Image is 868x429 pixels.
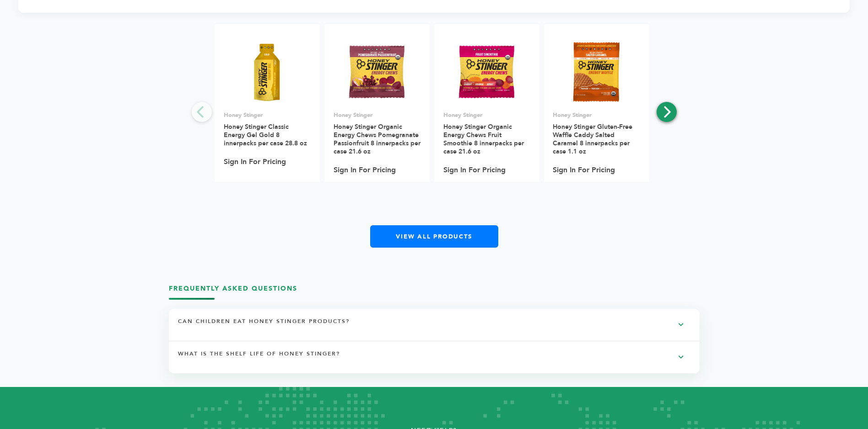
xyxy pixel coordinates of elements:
[443,111,530,119] p: Honey Stinger
[453,39,520,105] img: Honey Stinger Organic Energy Chews Fruit Smoothie 8 innerpacks per case 21.6 oz
[334,111,421,119] p: Honey Stinger
[344,39,410,105] img: Honey Stinger Organic Energy Chews Pomegranate Passionfruit 8 innerpacks per case 21.6 oz
[224,158,286,166] a: Sign In For Pricing
[553,122,632,156] a: Honey Stinger Gluten-Free Waffle Caddy Salted Caramel 8 innerpacks per case 1.1 oz
[334,122,421,156] a: Honey Stinger Organic Energy Chews Pomegranate Passionfruit 8 innerpacks per case 21.6 oz
[178,317,359,333] h4: Can children eat Honey Stinger products?
[563,39,630,105] img: Honey Stinger Gluten-Free Waffle Caddy Salted Caramel 8 innerpacks per case 1.1 oz
[224,111,311,119] p: Honey Stinger
[224,122,307,148] a: Honey Stinger Classic Energy Gel Gold 8 innerpacks per case 28.8 oz
[657,102,677,122] button: Next
[443,122,524,156] a: Honey Stinger Organic Energy Chews Fruit Smoothie 8 innerpacks per case 21.6 oz
[443,166,506,174] a: Sign In For Pricing
[334,166,396,174] a: Sign In For Pricing
[370,225,498,248] a: View All Products
[169,284,700,300] h3: Frequently Asked Questions
[553,166,615,174] a: Sign In For Pricing
[178,350,349,365] h4: What is the shelf life of Honey Stinger?
[553,111,640,119] p: Honey Stinger
[234,39,300,105] img: Honey Stinger Classic Energy Gel Gold 8 innerpacks per case 28.8 oz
